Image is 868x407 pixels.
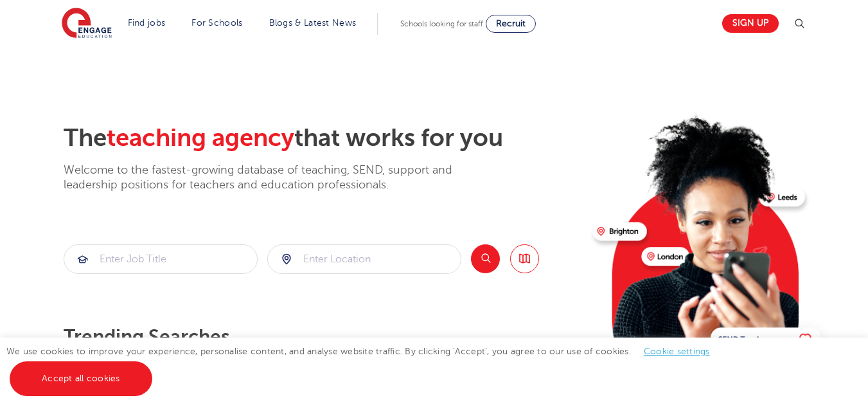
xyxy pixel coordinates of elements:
span: Recruit [496,19,526,28]
button: Search [471,244,500,273]
input: Submit [268,245,461,273]
h2: The that works for you [64,123,582,153]
a: Sign up [722,14,779,33]
p: Trending searches [64,325,582,348]
a: Accept all cookies [10,361,152,396]
img: Engage Education [62,8,112,40]
a: Cookie settings [644,347,710,356]
a: Recruit [486,15,536,33]
a: Blogs & Latest News [269,18,357,28]
input: Submit [64,245,257,273]
span: Schools looking for staff [400,19,483,28]
div: Submit [267,244,461,274]
span: teaching agency [107,124,294,152]
a: For Schools [191,18,242,28]
div: Submit [64,244,258,274]
p: Welcome to the fastest-growing database of teaching, SEND, support and leadership positions for t... [64,163,488,193]
a: Find jobs [128,18,166,28]
span: We use cookies to improve your experience, personalise content, and analyse website traffic. By c... [6,347,723,383]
